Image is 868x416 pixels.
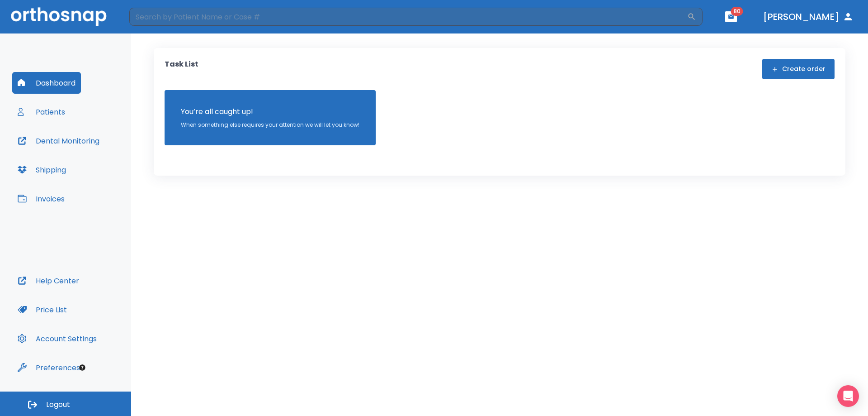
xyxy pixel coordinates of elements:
div: Open Intercom Messenger [837,385,859,407]
button: Help Center [12,270,85,292]
button: Preferences [12,357,85,378]
span: Logout [46,400,70,410]
button: Create order [762,59,835,79]
div: Tooltip anchor [78,363,86,372]
button: Dental Monitoring [12,130,105,152]
span: 80 [731,7,743,16]
button: Patients [12,101,71,123]
p: Task List [165,59,198,79]
button: [PERSON_NAME] [759,9,857,25]
button: Price List [12,299,72,320]
p: When something else requires your attention we will let you know! [181,121,359,129]
p: You’re all caught up! [181,106,359,117]
img: Orthosnap [11,7,107,26]
input: Search by Patient Name or Case # [129,8,687,26]
button: Account Settings [12,328,102,349]
button: Dashboard [12,72,81,94]
button: Invoices [12,188,70,210]
button: Shipping [12,159,71,181]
